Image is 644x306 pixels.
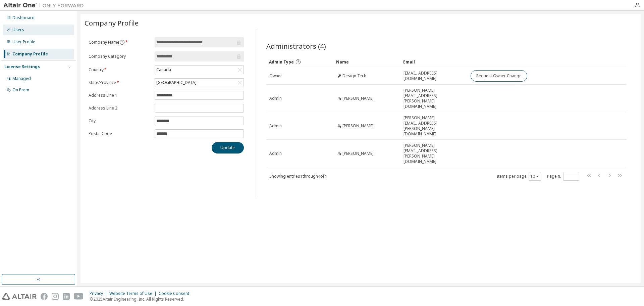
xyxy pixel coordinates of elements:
div: Users [12,27,24,33]
div: Name [336,56,398,67]
div: On Prem [12,87,29,93]
span: Administrators (4) [266,41,326,51]
img: instagram.svg [52,293,59,300]
label: City [89,118,151,124]
button: Request Owner Change [471,70,527,82]
span: Items per page [497,172,541,181]
img: linkedin.svg [63,293,70,300]
span: [PERSON_NAME] [342,151,374,156]
span: Admin [269,151,282,156]
span: [PERSON_NAME][EMAIL_ADDRESS][PERSON_NAME][DOMAIN_NAME] [404,88,465,109]
div: [GEOGRAPHIC_DATA] [155,79,244,87]
img: facebook.svg [41,293,48,300]
span: [PERSON_NAME][EMAIL_ADDRESS][PERSON_NAME][DOMAIN_NAME] [404,115,465,137]
span: Showing entries 1 through 4 of 4 [269,173,327,179]
span: [PERSON_NAME] [342,96,374,101]
div: [GEOGRAPHIC_DATA] [155,79,198,86]
span: [PERSON_NAME] [342,123,374,129]
img: youtube.svg [74,293,84,300]
span: Page n. [547,172,579,181]
label: Company Category [89,54,151,59]
label: Company Name [89,40,151,45]
p: © 2025 Altair Engineering, Inc. All Rights Reserved. [90,296,193,302]
label: Country [89,67,151,73]
label: Address Line 2 [89,105,151,111]
div: Dashboard [12,15,35,20]
div: License Settings [4,64,40,70]
label: Postal Code [89,131,151,136]
span: [PERSON_NAME][EMAIL_ADDRESS][PERSON_NAME][DOMAIN_NAME] [404,143,465,164]
label: State/Province [89,80,151,85]
span: [EMAIL_ADDRESS][DOMAIN_NAME] [404,71,465,81]
button: 10 [530,174,539,179]
span: Admin [269,123,282,129]
img: altair_logo.svg [2,293,37,300]
div: Company Profile [12,51,48,57]
div: Website Terms of Use [109,291,159,296]
div: Email [403,56,465,67]
button: information [119,40,125,45]
span: Company Profile [85,18,139,28]
div: Canada [155,66,244,74]
img: Altair One [3,2,87,9]
div: Canada [155,66,172,74]
span: Design Tech [342,73,366,79]
button: Update [212,142,244,154]
div: Privacy [90,291,109,296]
div: Managed [12,76,31,81]
label: Address Line 1 [89,93,151,98]
div: User Profile [12,39,35,45]
span: Admin [269,96,282,101]
div: Cookie Consent [159,291,193,296]
span: Admin Type [269,59,294,65]
span: Owner [269,73,282,79]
